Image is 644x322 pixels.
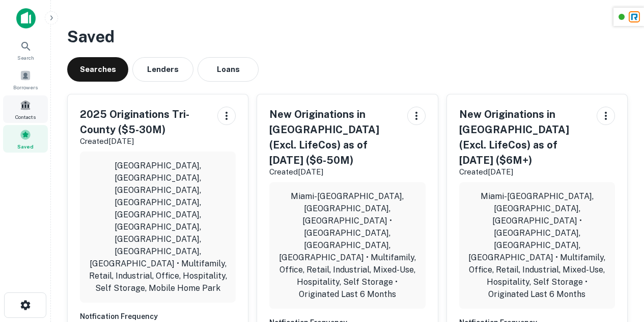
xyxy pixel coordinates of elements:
[3,125,48,153] a: Saved
[198,57,259,82] button: Loans
[132,57,193,82] button: Lenders
[80,311,236,322] h6: Notfication Frequency
[15,113,36,121] span: Contacts
[3,36,48,64] a: Search
[16,8,36,29] img: capitalize-icon.png
[467,190,607,301] p: Miami-[GEOGRAPHIC_DATA], [GEOGRAPHIC_DATA], [GEOGRAPHIC_DATA] • [GEOGRAPHIC_DATA], [GEOGRAPHIC_DA...
[13,83,38,91] span: Borrowers
[593,240,644,289] iframe: Chat Widget
[269,107,399,168] h5: New Originations in [GEOGRAPHIC_DATA] (Excl. LifeCos) as of [DATE] ($6-50M)
[17,54,34,62] span: Search
[17,142,34,151] span: Saved
[80,135,209,147] p: Created [DATE]
[67,57,128,82] button: Searches
[3,66,48,93] a: Borrowers
[80,107,209,137] h5: 2025 Originations Tri-County ($5-30M)
[269,166,399,178] p: Created [DATE]
[277,190,417,301] p: Miami-[GEOGRAPHIC_DATA], [GEOGRAPHIC_DATA], [GEOGRAPHIC_DATA] • [GEOGRAPHIC_DATA], [GEOGRAPHIC_DA...
[88,160,228,294] p: [GEOGRAPHIC_DATA], [GEOGRAPHIC_DATA], [GEOGRAPHIC_DATA], [GEOGRAPHIC_DATA], [GEOGRAPHIC_DATA], [G...
[3,95,48,123] a: Contacts
[67,24,628,49] h3: Saved
[459,166,589,178] p: Created [DATE]
[459,107,589,168] h5: New Originations in [GEOGRAPHIC_DATA] (Excl. LifeCos) as of [DATE] ($6M+)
